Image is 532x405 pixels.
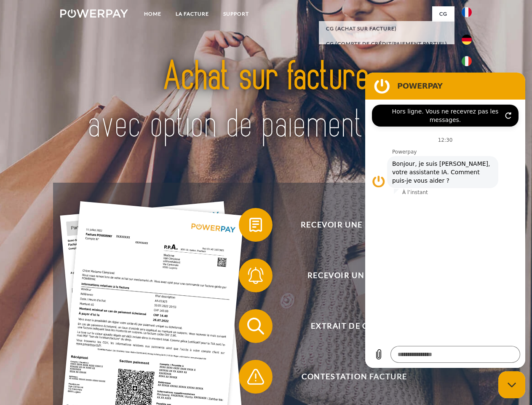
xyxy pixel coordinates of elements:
span: Contestation Facture [251,360,457,394]
img: qb_bell.svg [245,265,266,286]
button: Recevoir une facture ? [239,208,458,242]
a: CG (Compte de crédit/paiement partiel) [319,36,454,51]
button: Extrait de compte [239,309,458,343]
img: qb_warning.svg [245,366,266,387]
iframe: Bouton de lancement de la fenêtre de messagerie, conversation en cours [498,371,525,398]
a: CG (achat sur facture) [319,21,454,36]
span: Extrait de compte [251,309,457,343]
a: Home [137,6,168,22]
iframe: Fenêtre de messagerie [365,73,525,368]
button: Contestation Facture [239,360,458,394]
img: it [462,56,472,66]
img: fr [462,7,472,17]
img: title-powerpay_fr.svg [80,40,452,162]
span: Recevoir une facture ? [251,208,457,242]
a: CG [432,6,454,22]
img: qb_bill.svg [245,214,266,235]
img: logo-powerpay-white.svg [60,9,128,18]
button: Recevoir un rappel? [239,259,458,292]
img: qb_search.svg [245,316,266,337]
a: LA FACTURE [168,6,216,22]
img: de [462,35,472,45]
span: Recevoir un rappel? [251,259,457,292]
a: Support [216,6,256,22]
